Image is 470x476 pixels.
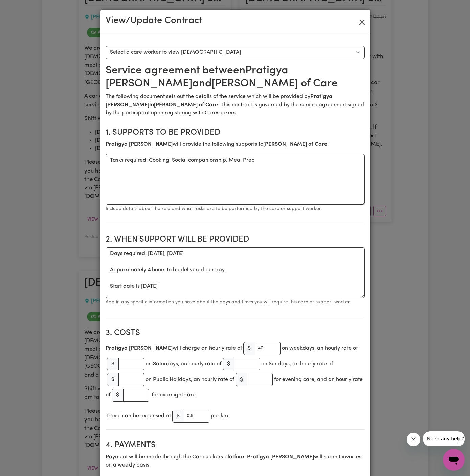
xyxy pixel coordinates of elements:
[236,373,247,386] span: $
[423,431,465,446] iframe: Message from company
[357,17,367,28] button: Close
[107,373,119,386] span: $
[172,410,184,423] span: $
[106,128,365,138] h2: 1. Supports to be provided
[243,342,255,355] span: $
[106,142,173,147] b: Pratigya [PERSON_NAME]
[443,449,465,471] iframe: Button to launch messaging window
[106,154,365,205] textarea: Tasks required: Cooking, Social companionship, Meal Prep
[106,453,365,469] p: Payment will be made through the Careseekers platform. will submit invoices on a weekly basis.
[106,408,365,424] div: Travel can be expensed at per km.
[106,206,321,211] small: Include details about the role and what tasks are to be performed by the care or support worker
[154,102,218,108] b: [PERSON_NAME] of Care
[106,328,365,338] h2: 3. Costs
[106,15,202,27] h3: View/Update Contract
[106,440,365,450] h2: 4. Payments
[106,247,365,298] textarea: Days required: [DATE], [DATE] Approximately 4 hours to be delivered per day. Start date is [DATE]
[107,358,119,370] span: $
[106,235,365,245] h2: 2. When support will be provided
[106,140,365,149] p: will provide the following supports to :
[106,93,365,117] p: The following document sets out the details of the service which will be provided by to . This co...
[106,300,351,305] small: Add in any specific information you have about the days and times you will require this care or s...
[106,64,365,90] h2: Service agreement between Pratigya [PERSON_NAME] and [PERSON_NAME] of Care
[106,341,365,403] div: will charge an hourly rate of on weekdays, an hourly rate of on Saturdays, an hourly rate of on S...
[112,389,124,402] span: $
[247,454,314,460] b: Pratigya [PERSON_NAME]
[106,346,173,351] b: Pratigya [PERSON_NAME]
[223,358,234,370] span: $
[407,433,420,446] iframe: Close message
[263,142,327,147] b: [PERSON_NAME] of Care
